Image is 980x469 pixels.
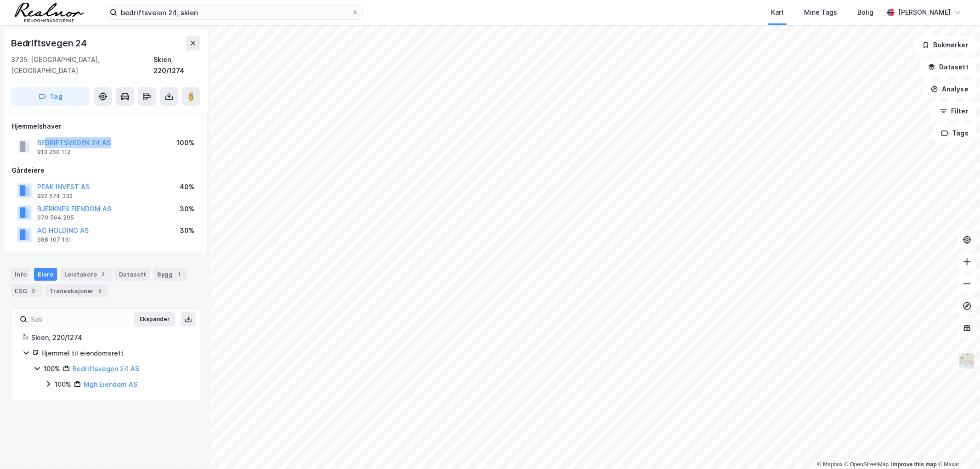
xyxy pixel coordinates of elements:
[44,363,60,374] div: 100%
[29,286,38,295] div: 3
[41,348,189,359] div: Hjemmel til eiendomsrett
[31,332,189,343] div: Skien, 220/1274
[37,148,70,156] div: 913 260 112
[817,461,843,468] a: Mapbox
[15,3,84,22] img: realnor-logo.934646d98de889bb5806.png
[934,425,980,469] iframe: Chat Widget
[180,181,194,192] div: 40%
[11,36,89,51] div: Bedriftsvegen 24
[771,7,784,18] div: Kart
[898,7,951,18] div: [PERSON_NAME]
[134,312,176,327] button: Ekspander
[27,312,128,326] input: Søk
[11,284,42,297] div: ESG
[934,425,980,469] div: Kontrollprogram for chat
[857,7,873,18] div: Bolig
[923,80,976,98] button: Analyse
[55,379,71,390] div: 100%
[180,203,194,215] div: 30%
[180,225,194,236] div: 30%
[958,352,976,370] img: Z
[61,268,112,281] div: Leietakere
[934,124,976,142] button: Tags
[37,214,74,221] div: 979 564 295
[73,365,139,373] a: Bedriftsvegen 24 AS
[117,6,351,19] input: Søk på adresse, matrikkel, gårdeiere, leietakere eller personer
[932,102,976,120] button: Filter
[176,137,194,148] div: 100%
[96,286,105,295] div: 5
[153,54,200,76] div: Skien, 220/1274
[891,461,937,468] a: Improve this map
[914,36,976,54] button: Bokmerker
[34,268,57,281] div: Eiere
[11,268,30,281] div: Info
[37,236,71,243] div: 988 107 131
[99,270,108,279] div: 2
[175,270,184,279] div: 1
[920,58,976,76] button: Datasett
[11,87,90,106] button: Tag
[153,268,187,281] div: Bygg
[11,165,200,176] div: Gårdeiere
[37,192,73,200] div: 922 574 332
[11,54,153,76] div: 3735, [GEOGRAPHIC_DATA], [GEOGRAPHIC_DATA]
[45,284,108,297] div: Transaksjoner
[804,7,837,18] div: Mine Tags
[844,461,889,468] a: OpenStreetMap
[84,380,137,388] a: Mgh Eiendom AS
[11,121,200,132] div: Hjemmelshaver
[115,268,150,281] div: Datasett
